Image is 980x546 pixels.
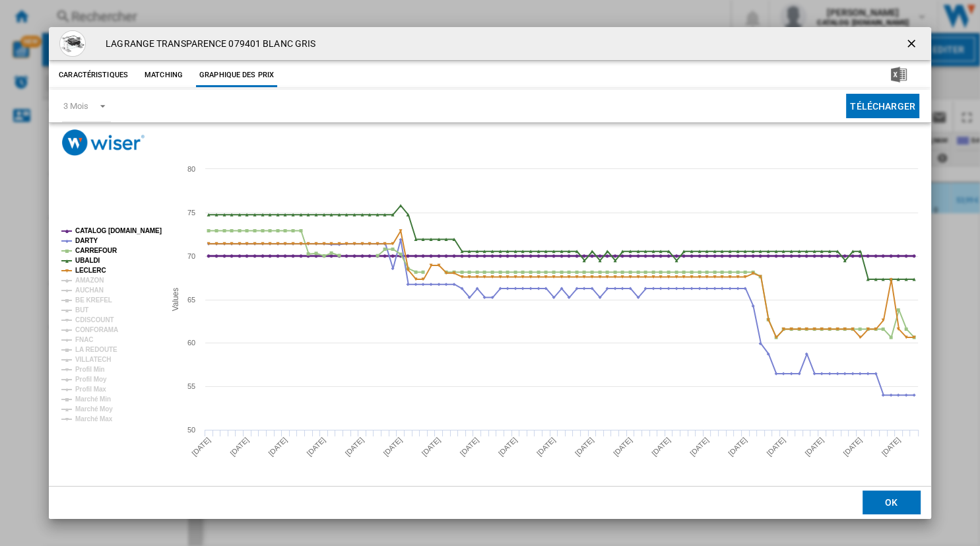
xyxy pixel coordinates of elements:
tspan: [DATE] [688,436,710,458]
tspan: CDISCOUNT [75,316,114,324]
tspan: 80 [187,165,195,173]
tspan: [DATE] [727,436,748,458]
tspan: [DATE] [650,436,672,458]
img: Raclette-Lagrange-4-Transparence-079401-Blanc-et-Gris.jpg [59,30,86,57]
tspan: [DATE] [382,436,404,458]
tspan: [DATE] [267,436,288,458]
tspan: [DATE] [228,436,250,458]
tspan: UBALDI [75,257,100,264]
tspan: Marché Max [75,415,113,423]
tspan: AMAZON [75,277,104,284]
tspan: 50 [187,426,195,434]
tspan: CONFORAMA [75,326,118,333]
tspan: 60 [187,339,195,347]
tspan: [DATE] [841,436,863,458]
tspan: CATALOG [DOMAIN_NAME] [75,227,162,234]
tspan: DARTY [75,237,98,244]
md-dialog: Product popup [49,27,931,518]
tspan: [DATE] [420,436,442,458]
tspan: BE KREFEL [75,296,112,304]
ng-md-icon: getI18NText('BUTTONS.CLOSE_DIALOG') [905,37,921,53]
img: logo_wiser_300x94.png [62,129,145,155]
tspan: Values [171,288,180,311]
button: OK [863,491,921,514]
tspan: Profil Min [75,366,105,373]
tspan: LA REDOUTE [75,346,117,353]
tspan: CARREFOUR [75,247,117,254]
button: Télécharger au format Excel [870,63,928,87]
h4: LAGRANGE TRANSPARENCE 079401 BLANC GRIS [99,38,315,51]
tspan: BUT [75,306,88,314]
tspan: [DATE] [803,436,825,458]
button: Caractéristiques [55,63,131,87]
div: 3 Mois [63,101,88,111]
tspan: FNAC [75,336,93,343]
tspan: 75 [187,209,195,217]
button: Matching [135,63,193,87]
tspan: [DATE] [190,436,212,458]
tspan: Profil Moy [75,376,107,383]
tspan: 65 [187,296,195,304]
tspan: [DATE] [459,436,480,458]
tspan: [DATE] [573,436,595,458]
tspan: [DATE] [535,436,557,458]
tspan: [DATE] [497,436,519,458]
tspan: 55 [187,382,195,390]
img: excel-24x24.png [891,67,907,83]
tspan: VILLATECH [75,356,111,363]
tspan: Marché Moy [75,405,113,413]
tspan: Profil Max [75,386,106,393]
tspan: [DATE] [880,436,901,458]
tspan: LECLERC [75,267,106,274]
tspan: [DATE] [344,436,366,458]
button: getI18NText('BUTTONS.CLOSE_DIALOG') [899,30,926,57]
tspan: AUCHAN [75,287,104,294]
tspan: [DATE] [765,436,787,458]
tspan: 70 [187,252,195,260]
button: Graphique des prix [196,63,277,87]
tspan: Marché Min [75,395,111,403]
tspan: [DATE] [612,436,634,458]
button: Télécharger [846,94,919,118]
tspan: [DATE] [305,436,327,458]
